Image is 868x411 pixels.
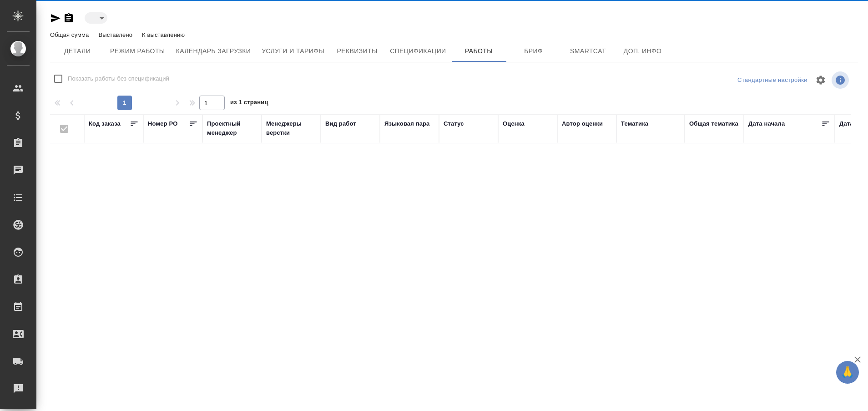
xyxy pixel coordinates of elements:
[89,119,121,128] div: Код заказа
[566,46,610,57] span: Smartcat
[266,119,316,137] div: Менеджеры верстки
[689,119,738,128] div: Общая тематика
[735,73,810,87] div: split button
[176,46,251,57] span: Календарь загрузки
[390,46,446,57] span: Спецификации
[444,119,464,128] div: Статус
[142,31,187,38] p: К выставлению
[56,46,99,57] span: Детали
[621,119,648,128] div: Тематика
[836,361,859,384] button: 🙏
[68,74,169,83] span: Показать работы без спецификаций
[98,31,135,38] p: Выставлено
[840,363,855,382] span: 🙏
[512,46,555,57] span: Бриф
[148,119,177,128] div: Номер PO
[63,13,74,24] button: Скопировать ссылку
[384,119,430,128] div: Языковая пара
[325,119,356,128] div: Вид работ
[50,31,91,38] p: Общая сумма
[562,119,603,128] div: Автор оценки
[832,71,851,89] span: Посмотреть информацию
[748,119,785,128] div: Дата начала
[335,46,379,57] span: Реквизиты
[207,119,257,137] div: Проектный менеджер
[810,69,832,91] span: Настроить таблицу
[50,13,61,24] button: Скопировать ссылку для ЯМессенджера
[262,46,324,57] span: Услуги и тарифы
[85,12,107,24] div: ​
[457,46,501,57] span: Работы
[503,119,525,128] div: Оценка
[110,46,165,57] span: Режим работы
[230,97,268,110] span: из 1 страниц
[621,46,665,57] span: Доп. инфо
